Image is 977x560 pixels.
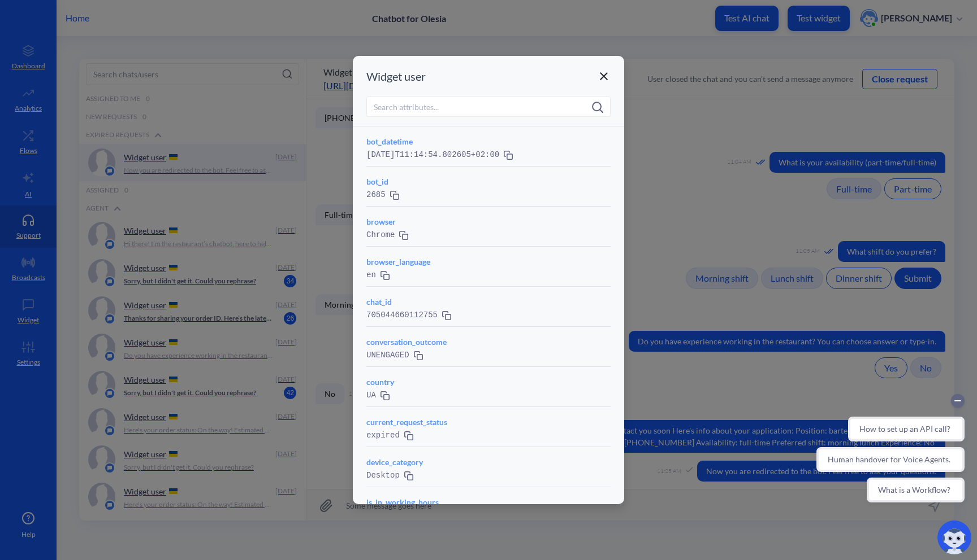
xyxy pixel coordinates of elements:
div: expired [366,428,611,442]
div: UNENGAGED [366,348,611,362]
div: current_request_status [366,416,611,428]
div: is_in_working_hours [366,496,611,508]
div: Chrome [366,228,611,242]
div: UA [366,388,611,402]
img: copilot-icon.svg [937,520,971,554]
div: chat_id [366,296,611,308]
h2: Widget user [366,69,426,83]
div: 2685 [366,187,611,202]
button: Collapse conversation starters [139,7,152,20]
input: Search attributes... [366,97,611,117]
div: browser [366,216,611,228]
div: [DATE]T11:14:54.802605+02:00 [366,147,611,161]
button: Human handover for Voice Agents. [4,60,152,85]
button: How to set up an API call? [36,29,152,54]
div: conversation_outcome [366,336,611,348]
div: Desktop [366,468,611,482]
div: bot_datetime [366,135,611,147]
div: bot_id [366,176,611,187]
div: country [366,376,611,388]
div: device_category [366,456,611,468]
div: en [366,268,611,282]
div: 705044660112755 [366,308,611,322]
button: What is a Workflow? [54,90,152,115]
div: browser_language [366,256,611,268]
